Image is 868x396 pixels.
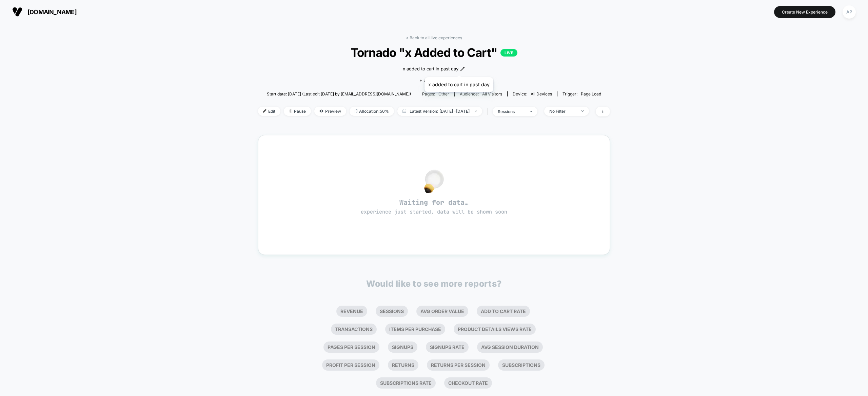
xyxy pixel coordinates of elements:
li: Avg Order Value [416,306,468,317]
li: Subscriptions Rate [376,377,436,389]
img: end [289,109,292,113]
li: Returns Per Session [427,359,490,371]
a: < Back to all live experiences [406,35,462,40]
li: Subscriptions [498,359,545,371]
span: + Add Images [419,78,449,83]
img: end [475,110,477,112]
p: LIVE [500,49,517,57]
span: All Visitors [482,91,502,96]
span: Allocation: 50% [350,107,394,116]
img: calendar [402,109,406,113]
span: Start date: [DATE] (Last edit [DATE] by [EMAIL_ADDRESS][DOMAIN_NAME]) [267,91,411,96]
li: Pages Per Session [323,342,379,353]
span: Preview [314,107,346,116]
div: No Filter [549,109,576,114]
div: AP [843,5,856,19]
img: rebalance [355,109,357,113]
span: Edit [258,107,280,116]
li: Signups [388,342,417,353]
img: end [581,110,584,112]
span: [DOMAIN_NAME] [27,8,77,16]
li: Checkout Rate [444,377,492,389]
img: no_data [424,170,444,193]
img: edit [263,109,267,113]
span: experience just started, data will be shown soon [361,208,507,215]
li: Sessions [376,306,408,317]
button: Create New Experience [774,6,835,18]
li: Returns [388,359,418,371]
span: other [438,91,449,96]
span: x added to cart in past day [403,66,458,72]
li: Revenue [336,306,367,317]
div: Audience: [460,91,502,96]
img: Visually logo [12,7,22,17]
button: AP [841,5,858,19]
li: Product Details Views Rate [454,324,536,335]
span: | [486,107,493,116]
button: [DOMAIN_NAME] [10,6,79,17]
li: Profit Per Session [322,359,379,371]
li: Signups Rate [426,342,469,353]
span: Device: [507,91,557,96]
li: Items Per Purchase [385,324,445,335]
li: Avg Session Duration [477,342,543,353]
img: end [530,111,532,112]
div: Trigger: [563,91,601,96]
span: Tornado "x Added to Cart" [276,45,592,60]
li: Transactions [331,324,377,335]
span: Page Load [581,91,601,96]
div: Pages: [422,91,449,96]
span: Pause [284,107,311,116]
span: all devices [531,91,552,96]
li: Add To Cart Rate [477,306,530,317]
span: Latest Version: [DATE] - [DATE] [397,107,482,116]
p: Would like to see more reports? [366,279,502,289]
span: Waiting for data… [270,198,598,216]
div: sessions [498,109,525,114]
